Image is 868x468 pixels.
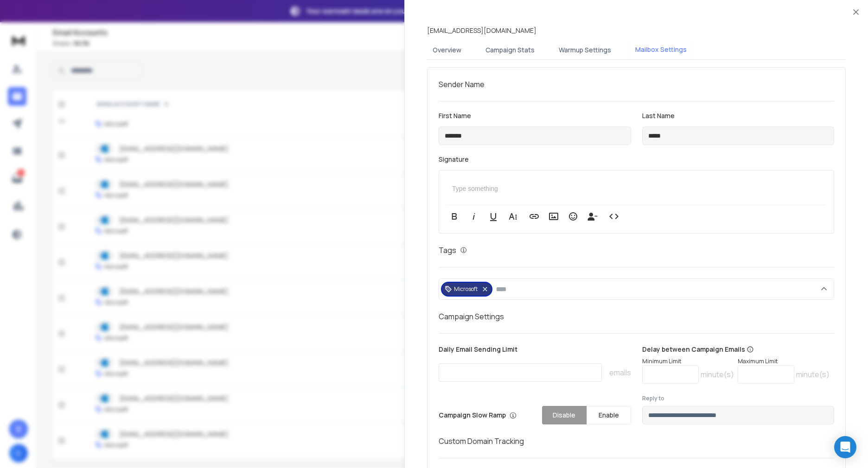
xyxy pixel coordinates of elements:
[427,40,467,60] button: Overview
[630,39,692,61] button: Mailbox Settings
[553,40,617,60] button: Warmup Settings
[642,113,835,119] label: Last Name
[439,345,631,358] p: Daily Email Sending Limit
[465,207,483,226] button: Italic (⌘I)
[439,436,834,447] h1: Custom Domain Tracking
[480,40,540,60] button: Campaign Stats
[642,358,734,365] p: Minimum Limit
[439,113,631,119] label: First Name
[446,207,463,226] button: Bold (⌘B)
[439,411,517,420] p: Campaign Slow Ramp
[504,207,522,226] button: More Text
[545,207,562,226] button: Insert Image (⌘P)
[439,245,456,256] h1: Tags
[609,367,631,378] p: emails
[738,358,830,365] p: Maximum Limit
[564,207,582,226] button: Emoticons
[834,436,856,458] div: Open Intercom Messenger
[642,395,835,402] label: Reply to
[439,311,834,322] h1: Campaign Settings
[427,26,536,35] p: [EMAIL_ADDRESS][DOMAIN_NAME]
[796,369,830,380] p: minute(s)
[485,207,502,226] button: Underline (⌘U)
[542,406,587,424] button: Disable
[525,207,543,226] button: Insert Link (⌘K)
[439,156,834,163] label: Signature
[642,345,830,354] p: Delay between Campaign Emails
[701,369,734,380] p: minute(s)
[587,406,631,424] button: Enable
[439,79,834,90] h1: Sender Name
[454,285,478,293] p: Microsoft
[605,207,623,226] button: Code View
